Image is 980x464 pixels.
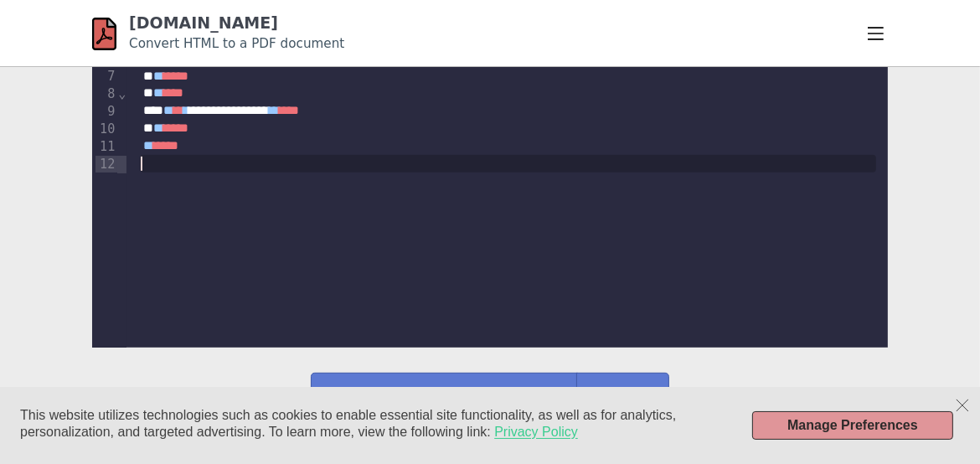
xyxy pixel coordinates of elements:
button: Generate PDF [311,373,577,422]
button: Manage Preferences [752,411,953,440]
div: 10 [95,121,117,138]
small: Convert HTML to a PDF document [129,36,344,51]
img: html-pdf.net [92,15,116,53]
span: Fold line [117,86,126,101]
div: 8 [95,85,117,103]
div: 7 [95,68,117,85]
div: 12 [95,156,117,173]
span: This website utilizes technologies such as cookies to enable essential site functionality, as wel... [20,408,676,439]
a: [DOMAIN_NAME] [129,13,278,32]
div: 11 [95,138,117,156]
a: Privacy Policy [494,424,578,441]
div: 9 [95,103,117,121]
